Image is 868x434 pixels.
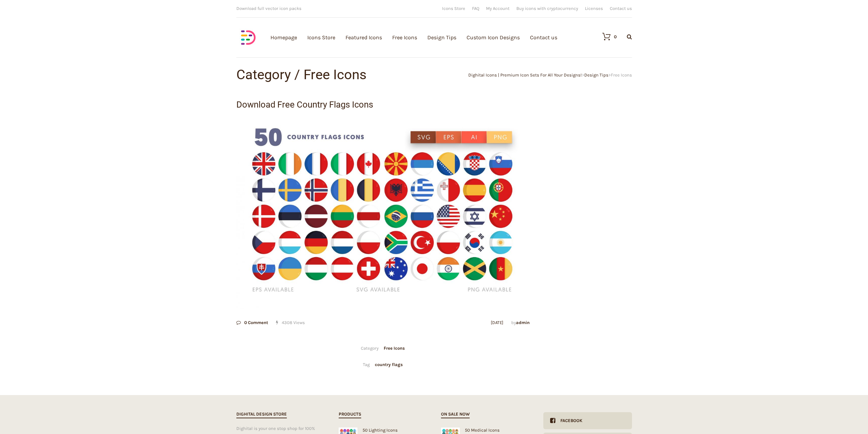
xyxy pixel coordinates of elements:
h2: Products [339,410,361,418]
a: admin [516,320,530,325]
div: 50 Lighting Icons [339,428,427,433]
div: Facebook [555,412,583,429]
div: Tag [236,362,530,368]
a: Facebook [543,412,632,429]
a: Free Icons [384,345,405,351]
a: [DATE] [491,320,503,325]
span: by [511,320,530,325]
a: Contact us [610,6,632,11]
h2: Dighital Design Store [236,410,287,418]
a: Icons Store [442,6,465,11]
a: Download Free Country Flags Icons [236,99,373,110]
a: country flags [375,362,403,368]
img: Download Country Flags Icons [236,113,530,309]
div: 0 [614,34,617,39]
a: FAQ [472,6,479,11]
span: Download full vector icon packs [236,6,301,11]
h2: On sale now [441,410,470,418]
a: Design Tips [584,72,608,78]
a: Licenses [585,6,603,11]
a: My Account [486,6,510,11]
a: Dighital Icons | Premium Icon Sets For All Your Designs! [468,72,582,78]
div: Category [236,345,530,351]
h1: Category / Free Icons [236,68,434,82]
div: 4308 Views [236,320,305,325]
div: > > [434,73,632,77]
span: Free Icons [611,72,632,78]
a: 0 [595,32,617,41]
a: Buy icons with cryptocurrency [516,6,578,11]
div: 50 Medical Icons [441,428,530,433]
a: 0 Comment [236,320,268,325]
